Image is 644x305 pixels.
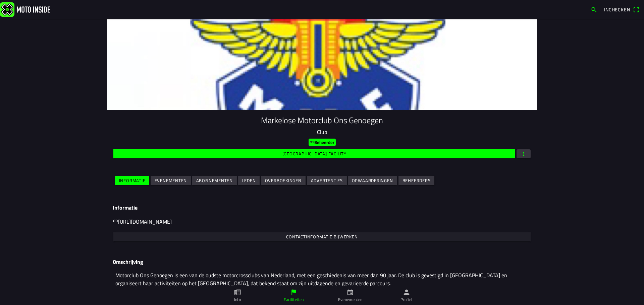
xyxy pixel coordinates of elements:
h3: Informatie [113,205,531,211]
ion-button: Evenementen [151,176,191,185]
ion-button: Overboekingen [261,176,306,185]
ion-icon: key [310,140,314,144]
p: Club [113,128,531,136]
h3: Omschrijving [113,259,531,265]
ion-icon: paper [234,289,241,296]
span: Inchecken [604,6,630,13]
ion-label: Info [234,297,241,303]
ion-button: Opwaarderingen [348,176,397,185]
ion-label: Profiel [400,297,413,303]
ion-button: Contactinformatie bijwerken [113,232,531,241]
ion-button: [GEOGRAPHIC_DATA] facility [113,149,515,158]
ion-button: Leden [238,176,260,185]
textarea: Motorclub Ons Genoegen is een van de oudste motorcrossclubs van Nederland, met een geschiedenis v... [113,268,531,291]
ion-icon: link [113,218,118,224]
h1: Markelose Motorclub Ons Genoegen [113,116,531,125]
ion-label: Faciliteiten [284,297,304,303]
ion-icon: calendar [346,289,354,296]
ion-icon: flag [290,289,298,296]
ion-badge: Beheerder [309,139,336,146]
ion-button: Advertenties [307,176,347,185]
ion-button: Abonnementen [192,176,237,185]
ion-icon: person [403,289,410,296]
ion-button: Beheerders [398,176,434,185]
a: search [587,4,601,15]
a: Incheckenqr scanner [601,4,643,15]
ion-button: Informatie [115,176,149,185]
ion-label: Evenementen [338,297,363,303]
a: link[URL][DOMAIN_NAME] [113,218,172,226]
